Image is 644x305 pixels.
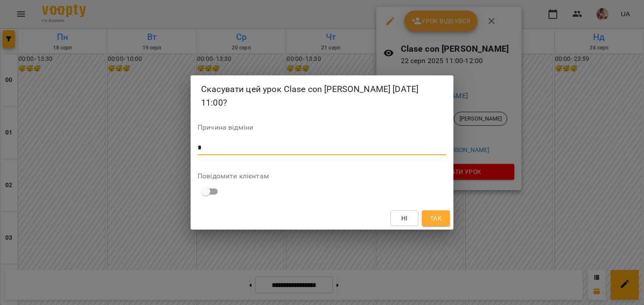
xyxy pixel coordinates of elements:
h2: Скасувати цей урок Clase con [PERSON_NAME] [DATE] 11:00? [201,82,443,110]
button: Ні [390,210,418,226]
button: Так [422,210,450,226]
label: Повідомити клієнтам [198,173,446,180]
span: Так [430,213,442,223]
span: Ні [401,213,408,223]
label: Причина відміни [198,124,446,131]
